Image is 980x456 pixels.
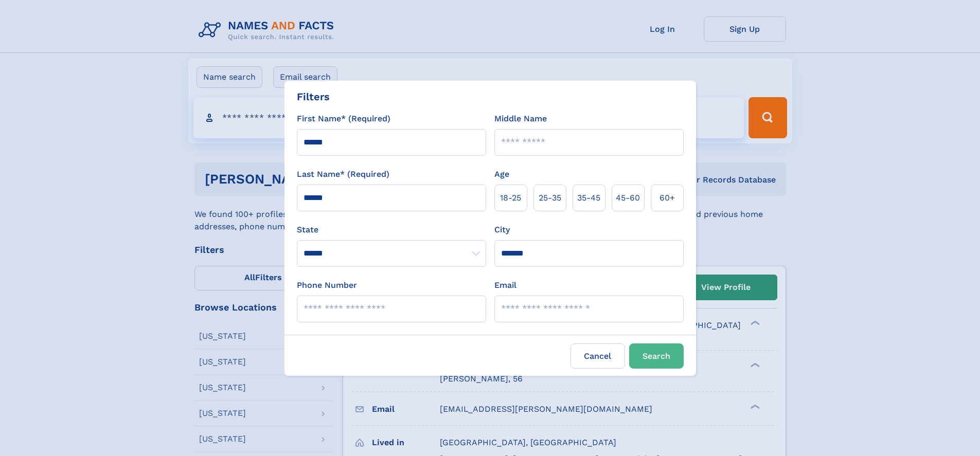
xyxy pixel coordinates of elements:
[616,192,640,204] span: 45‑60
[297,224,486,236] label: State
[660,192,675,204] span: 60+
[539,192,561,204] span: 25‑35
[577,192,600,204] span: 35‑45
[494,279,516,291] label: Email
[494,113,547,125] label: Middle Name
[297,279,357,291] label: Phone Number
[297,168,389,180] label: Last Name* (Required)
[629,343,684,369] button: Search
[297,113,390,125] label: First Name* (Required)
[500,192,521,204] span: 18‑25
[494,168,509,180] label: Age
[571,343,625,369] label: Cancel
[494,224,510,236] label: City
[297,89,330,104] div: Filters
